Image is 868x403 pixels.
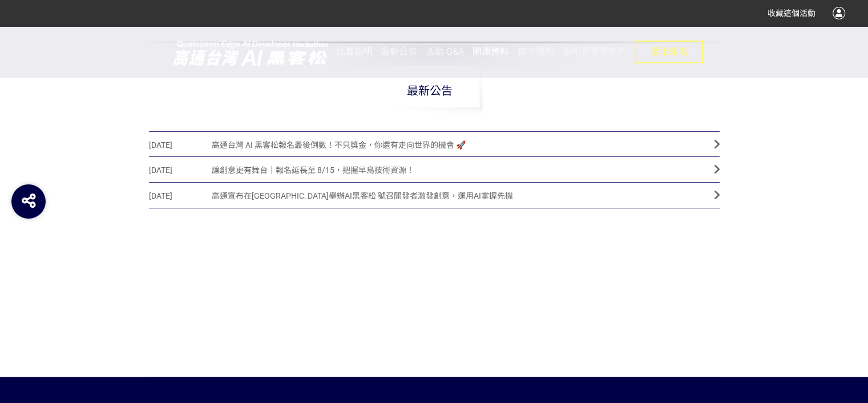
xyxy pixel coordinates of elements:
[473,26,509,78] a: 開源資料
[212,158,697,183] span: 讓創意更有舞台｜報名延長至 8/15，把握早鳥技術資源！
[212,132,697,158] span: 高通台灣 AI 黑客松報名最後倒數！不只獎金，你還有走向世界的機會 🚀
[473,46,509,57] span: 開源資料
[149,132,212,158] span: [DATE]
[212,183,697,209] span: 高通宣布在[GEOGRAPHIC_DATA]舉辦AI黑客松 號召開發者激發創意，運用AI掌握先機
[563,26,627,78] a: 說明會精華影片
[563,46,627,57] span: 說明會精華影片
[149,183,212,209] span: [DATE]
[373,65,487,116] span: 最新公告
[518,46,554,57] span: 官方規則
[518,26,554,78] a: 官方規則
[635,41,703,63] button: 馬上報名
[336,46,373,57] span: 比賽說明
[381,26,417,78] a: 最新公告
[426,26,464,78] a: 活動 Q&A
[651,46,687,57] span: 馬上報名
[149,131,720,157] a: [DATE]高通台灣 AI 黑客松報名最後倒數！不只獎金，你還有走向世界的機會 🚀
[336,26,373,78] a: 比賽說明
[768,9,815,18] span: 收藏這個活動
[149,157,720,183] a: [DATE]讓創意更有舞台｜報名延長至 8/15，把握早鳥技術資源！
[426,46,464,57] span: 活動 Q&A
[149,158,212,183] span: [DATE]
[381,46,417,57] span: 最新公告
[149,183,720,208] a: [DATE]高通宣布在[GEOGRAPHIC_DATA]舉辦AI黑客松 號召開發者激發創意，運用AI掌握先機
[165,38,336,67] img: 2025高通台灣AI黑客松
